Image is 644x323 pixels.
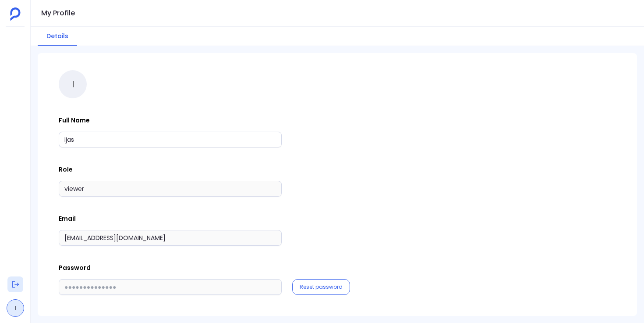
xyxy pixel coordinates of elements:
p: Email [59,214,616,223]
input: Full Name [59,132,282,147]
button: Details [38,27,77,46]
p: Role [59,165,616,174]
div: I [59,70,87,98]
input: Role [59,181,282,197]
p: Password [59,263,616,272]
h1: My Profile [41,7,75,19]
input: ●●●●●●●●●●●●●● [59,279,282,295]
input: Email [59,230,282,246]
img: petavue logo [10,7,21,21]
p: Full Name [59,116,616,125]
button: Reset password [300,284,343,291]
a: I [7,299,24,317]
